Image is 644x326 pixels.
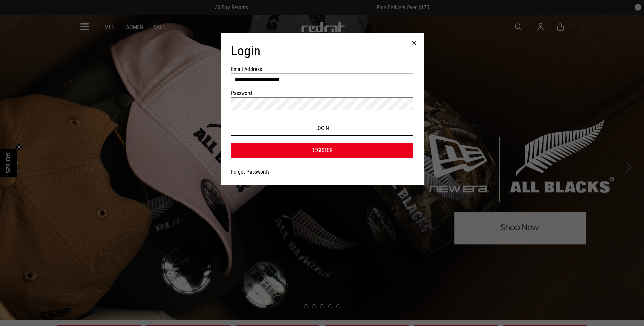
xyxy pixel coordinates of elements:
[231,143,413,158] a: Register
[5,3,26,23] button: Open LiveChat chat widget
[231,169,270,175] a: Forgot Password?
[231,121,413,136] button: Login
[231,66,267,72] label: Email Address
[231,90,267,96] label: Password
[231,43,413,59] h1: Login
